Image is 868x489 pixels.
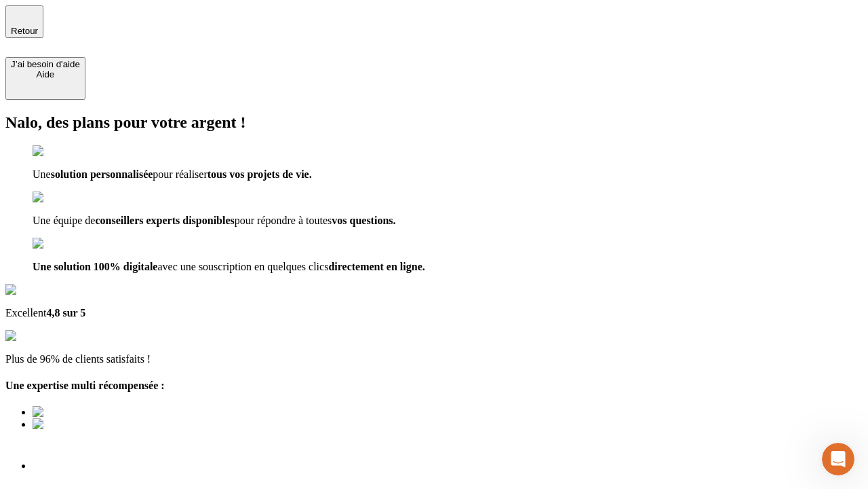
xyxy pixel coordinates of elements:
[11,26,38,36] span: Retour
[51,168,153,180] span: solution personnalisée
[33,192,91,204] img: checkmark
[33,238,91,250] img: checkmark
[5,353,863,365] p: Plus de 96% de clients satisfaits !
[33,215,95,226] span: Une équipe de
[153,168,207,180] span: pour réaliser
[208,168,312,180] span: tous vos projets de vie.
[33,145,91,158] img: checkmark
[5,330,73,342] img: reviews stars
[11,69,80,79] div: Aide
[332,215,395,226] span: vos questions.
[5,284,84,296] img: Google Review
[5,5,43,38] button: Retour
[5,57,85,100] button: J’ai besoin d'aideAide
[33,431,72,469] img: Best savings advice award
[11,59,80,69] div: J’ai besoin d'aide
[33,168,51,180] span: Une
[33,406,158,418] img: Best savings advice award
[328,261,425,272] span: directement en ligne.
[822,443,854,475] iframe: Intercom live chat
[95,215,234,226] span: conseillers experts disponibles
[5,307,46,319] span: Excellent
[33,261,157,272] span: Une solution 100% digitale
[46,307,85,319] span: 4,8 sur 5
[235,215,332,226] span: pour répondre à toutes
[5,380,863,392] h4: Une expertise multi récompensée :
[157,261,328,272] span: avec une souscription en quelques clics
[33,418,158,431] img: Best savings advice award
[5,113,863,132] h2: Nalo, des plans pour votre argent !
